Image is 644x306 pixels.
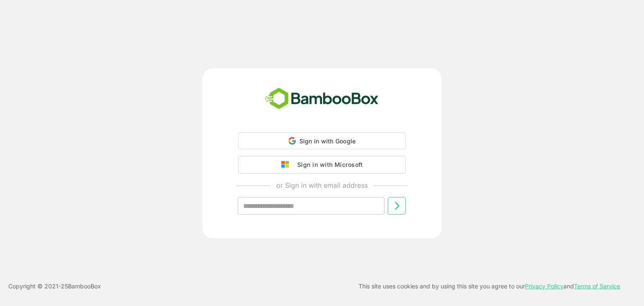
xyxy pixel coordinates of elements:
[260,85,383,113] img: bamboobox
[358,281,620,291] p: This site uses cookies and by using this site you agree to our and
[293,159,363,170] div: Sign in with Microsoft
[281,161,293,169] img: google
[525,283,563,290] a: Privacy Policy
[238,156,406,174] button: Sign in with Microsoft
[299,137,356,145] span: Sign in with Google
[276,180,368,190] p: or Sign in with email address
[238,132,406,149] div: Sign in with Google
[8,281,101,291] p: Copyright © 2021- 25 BambooBox
[574,283,620,290] a: Terms of Service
